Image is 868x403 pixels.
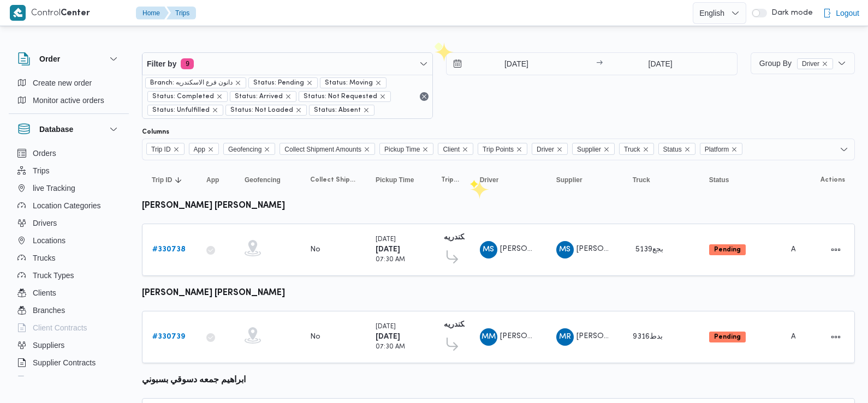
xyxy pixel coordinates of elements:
b: # 330738 [152,246,186,253]
small: [DATE] [376,237,396,243]
button: Devices [13,371,124,389]
span: Drivers [33,216,57,230]
b: Pending [714,334,741,340]
span: Status: Completed [152,92,214,101]
h3: Database [39,123,73,136]
span: Orders [33,147,56,160]
span: Geofencing [223,143,275,155]
span: Client [443,143,460,155]
a: #330738 [152,243,186,256]
button: Create new order [13,74,124,92]
span: Truck Types [33,269,74,282]
span: [PERSON_NAME] [PERSON_NAME] [500,245,627,252]
b: [PERSON_NAME] [PERSON_NAME] [142,202,285,210]
div: Muhammad Radha Ibrahem Said Ahmad Ali [556,328,574,346]
span: Admin [791,333,814,340]
button: Actions [827,241,845,258]
span: Geofencing [228,143,261,155]
span: Branch: دانون فرع الاسكندريه [150,78,233,88]
span: Devices [33,374,60,387]
span: Driver [532,143,568,155]
span: Supplier [572,143,615,155]
h3: Order [39,52,60,65]
button: remove selected entity [212,107,218,113]
span: Trip ID [146,143,185,155]
span: Platform [700,143,743,155]
div: Mahmood Sama Abadallah Ibrahem Khalaifah [480,241,497,258]
b: [DATE] [376,246,400,253]
span: Pickup Time [379,143,433,155]
span: Status [663,143,682,155]
span: App [194,143,205,155]
span: Trip Points [441,176,460,184]
button: Remove App from selection in this group [207,146,214,153]
span: Driver [797,58,833,69]
span: Branch: دانون فرع الاسكندريه [145,77,246,88]
button: Remove Geofencing from selection in this group [264,146,270,153]
span: Trip ID [151,143,171,155]
button: Branches [13,302,124,319]
button: remove selected entity [235,80,241,86]
button: remove selected entity [822,61,828,67]
div: Muhammad Mbrok Muhammad Abadalaatai [480,328,497,346]
b: # 330739 [152,333,185,340]
span: Truck [619,143,654,155]
span: Status: Arrived [230,91,296,102]
span: Status: Unfulfilled [147,105,223,116]
span: Logout [836,7,859,20]
button: Monitor active orders [13,92,124,109]
label: Columns [142,128,169,136]
span: Status: Moving [320,77,387,88]
button: Supplier [552,171,617,189]
button: App [202,171,229,189]
button: Remove Pickup Time from selection in this group [422,146,429,153]
span: Status: Completed [147,91,228,102]
span: Status: Arrived [235,92,283,101]
input: Press the down key to open a popover containing a calendar. [606,53,715,75]
button: Truck Types [13,267,124,284]
span: App [206,176,219,184]
span: App [189,143,219,155]
span: live Tracking [33,182,75,195]
button: Supplier Contracts [13,354,124,371]
small: 07:30 AM [376,257,405,263]
b: [PERSON_NAME] [PERSON_NAME] [142,289,285,297]
button: Open list of options [840,145,848,154]
button: remove selected entity [295,107,302,113]
button: Pickup Time [371,171,426,189]
span: Supplier [556,176,582,184]
button: Database [17,123,120,136]
span: Status: Pending [248,77,318,88]
button: Remove Supplier from selection in this group [603,146,610,153]
button: Orders [13,145,124,162]
button: Group ByDriverremove selected entity [751,52,855,74]
button: Suppliers [13,336,124,354]
span: Status: Absent [309,105,374,116]
div: No [310,245,320,255]
button: remove selected entity [216,93,223,100]
span: Actions [821,176,845,184]
button: Remove Collect Shipment Amounts from selection in this group [364,146,370,153]
button: Trucks [13,249,124,267]
div: Mahmood Sama Abadallah Ibrahem Khalaifah [556,241,574,258]
span: Branches [33,304,65,317]
span: Collect Shipment Amounts [280,143,375,155]
span: Trip Points [483,143,514,155]
span: Status: Not Requested [304,92,377,101]
span: Pickup Time [376,176,414,184]
button: Remove Platform from selection in this group [731,146,738,153]
span: MR [559,328,571,346]
button: Truck [628,171,694,189]
span: [PERSON_NAME] [PERSON_NAME] علي [576,333,719,340]
button: Trips [13,162,124,179]
button: Drivers [13,214,124,232]
button: remove selected entity [285,93,292,100]
div: → [596,60,603,68]
span: Trucks [33,251,55,264]
div: Order [9,74,129,113]
button: Status [705,171,776,189]
small: [DATE] [376,324,396,330]
b: دانون فرع الاسكندريه [444,321,510,328]
span: Pending [709,244,746,255]
span: Driver [802,59,819,69]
